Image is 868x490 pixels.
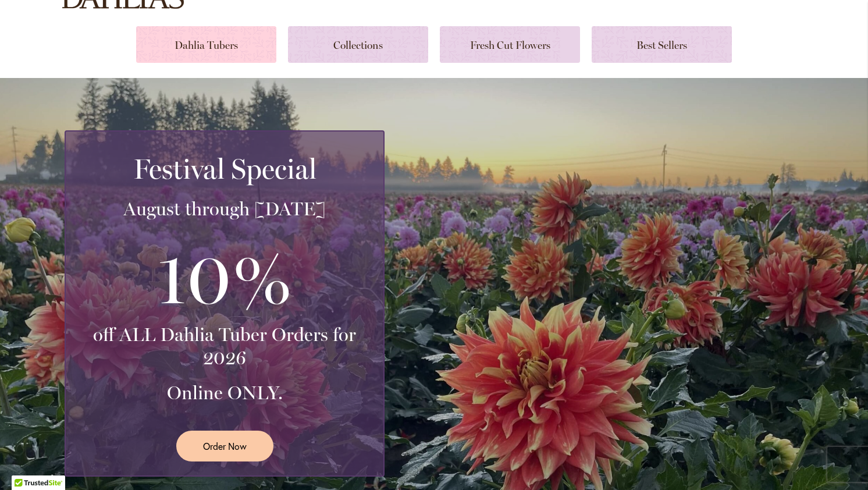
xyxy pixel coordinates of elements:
h3: Online ONLY. [80,381,369,404]
span: Order Now [203,439,247,453]
a: Order Now [176,431,273,461]
h3: off ALL Dahlia Tuber Orders for 2026 [80,323,369,370]
h2: Festival Special [80,152,369,185]
h3: August through [DATE] [80,197,369,221]
h3: 10% [80,232,369,323]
